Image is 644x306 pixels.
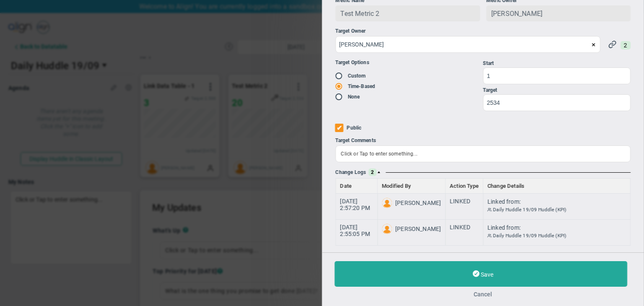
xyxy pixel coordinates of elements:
div: Target Comments [335,137,631,143]
div: Linked from: [488,224,626,232]
label: Time-Based [348,83,375,89]
td: LINKED [445,219,483,245]
td: [DATE] 2:57:20 PM [336,194,378,220]
div: Target [483,86,631,94]
span: Huddle [488,233,492,238]
div: Click or Tap to enter something... [335,145,631,162]
span: clear [600,40,610,48]
span: Target Options [335,60,369,65]
div: Target Owner [335,28,631,34]
span: Log Count [369,169,377,176]
div: Linked from: [488,198,626,206]
label: Public Targets can be used by other people [347,125,361,131]
button: Save [335,261,627,287]
span: Save [481,271,493,278]
img: Sudhir Dakshinamurthy [382,224,392,234]
span: (KPI) [556,207,566,213]
span: Test Metric 2 [340,10,379,18]
span: Hide Logs [377,170,382,175]
div: Start [483,60,631,67]
th: Date [336,179,378,194]
th: Modified By [377,179,445,194]
span: Daily Huddle 19/09 Huddle [493,233,554,239]
span: Target Linked [608,40,631,48]
span: [PERSON_NAME] [491,10,543,18]
button: Cancel [335,291,631,298]
span: Huddle [488,207,492,212]
span: Daily Huddle 19/09 Huddle [493,207,554,213]
label: Custom [348,73,366,79]
td: LINKED [445,194,483,220]
span: [PERSON_NAME] [395,200,441,206]
input: Public Targets can be used by other people [335,124,343,132]
th: Action Type [445,179,483,194]
input: Search Targets... [335,36,600,53]
label: None [348,94,360,100]
th: Change Details [483,179,631,194]
td: [DATE] 2:55:05 PM [336,219,378,245]
img: Sudhir Dakshinamurthy [382,198,392,208]
span: Connections [621,41,631,49]
span: (KPI) [556,233,566,239]
span: [PERSON_NAME] [395,226,441,232]
span: Change Logs [335,169,366,175]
